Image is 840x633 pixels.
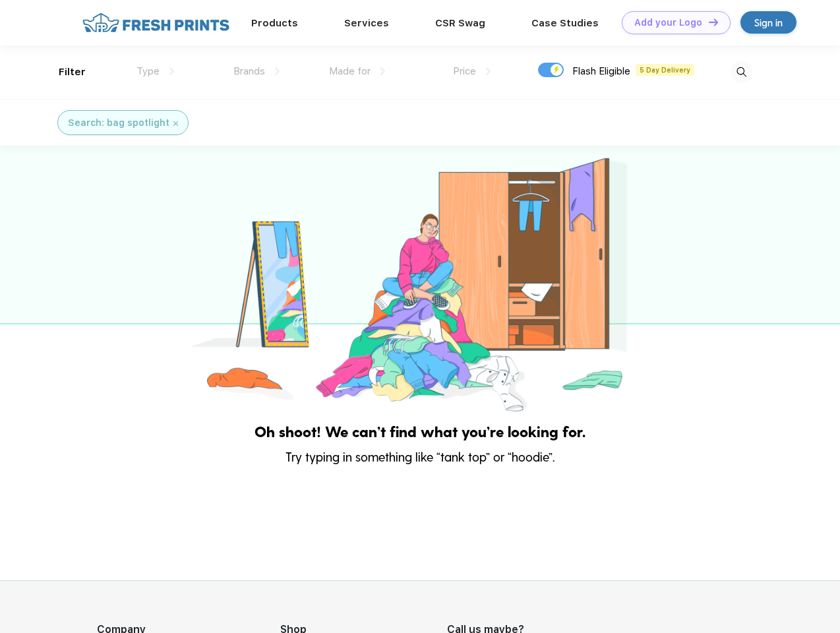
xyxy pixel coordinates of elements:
[380,67,385,75] img: dropdown.png
[486,67,491,75] img: dropdown.png
[329,65,371,77] span: Made for
[754,15,783,30] div: Sign in
[709,18,718,26] img: DT
[275,67,280,75] img: dropdown.png
[173,121,178,126] img: filter_cancel.svg
[68,116,169,130] div: Search: bag spotlight
[59,65,86,80] div: Filter
[136,65,160,77] span: Type
[233,65,265,77] span: Brands
[636,64,694,76] span: 5 Day Delivery
[78,11,233,34] img: fo%20logo%202.webp
[634,17,702,28] div: Add your Logo
[572,65,630,77] span: Flash Eligible
[740,11,796,34] a: Sign in
[731,61,752,83] img: desktop_search.svg
[453,65,476,77] span: Price
[169,67,174,75] img: dropdown.png
[251,17,298,29] a: Products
